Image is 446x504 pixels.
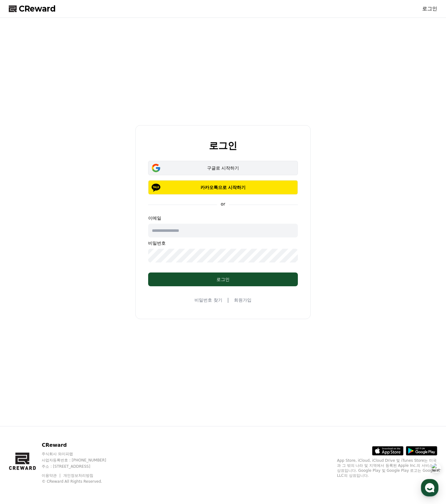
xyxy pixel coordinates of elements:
button: 로그인 [148,272,298,286]
p: 이메일 [148,215,298,221]
p: © CReward All Rights Reserved. [42,479,118,484]
a: 로그인 [422,5,437,13]
span: 설정 [97,208,104,213]
a: 개인정보처리방침 [63,473,93,478]
a: 대화 [41,198,81,214]
p: CReward [42,441,118,449]
p: 사업자등록번호 : [PHONE_NUMBER] [42,458,118,463]
a: 설정 [81,198,120,214]
span: 대화 [57,208,65,213]
a: 회원가입 [234,297,252,303]
p: 카카오톡으로 시작하기 [157,184,289,191]
h2: 로그인 [209,140,237,151]
div: 로그인 [161,276,285,283]
div: 구글로 시작하기 [157,165,289,171]
a: 비밀번호 찾기 [194,297,222,303]
p: or [217,201,229,207]
span: 홈 [20,208,23,213]
a: 홈 [2,198,41,214]
p: 주식회사 와이피랩 [42,451,118,456]
button: 카카오톡으로 시작하기 [148,180,298,195]
p: App Store, iCloud, iCloud Drive 및 iTunes Store는 미국과 그 밖의 나라 및 지역에서 등록된 Apple Inc.의 서비스 상표입니다. Goo... [337,458,437,478]
span: | [227,296,229,304]
p: 주소 : [STREET_ADDRESS] [42,464,118,469]
a: CReward [9,4,56,14]
button: 구글로 시작하기 [148,161,298,175]
a: 이용약관 [42,473,61,478]
p: 비밀번호 [148,240,298,246]
span: CReward [19,4,56,14]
